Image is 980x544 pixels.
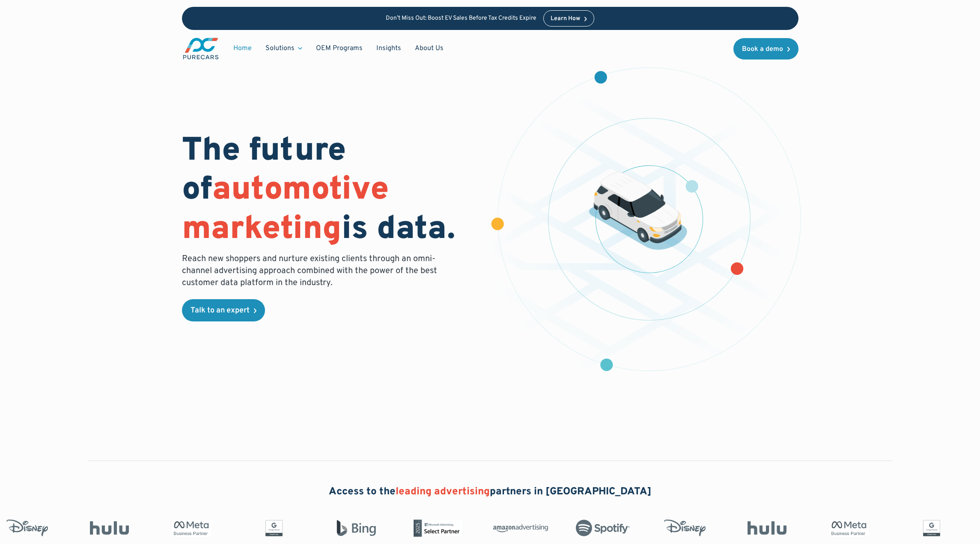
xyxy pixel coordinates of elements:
[309,40,369,56] a: OEM Programs
[411,520,466,537] img: Microsoft Advertising Partner
[265,44,295,53] div: Solutions
[182,170,389,250] span: automotive marketing
[191,307,250,315] div: Talk to an expert
[329,485,652,499] h2: Access to the partners in [GEOGRAPHIC_DATA]
[182,132,480,250] h1: The future of is data.
[822,520,877,537] img: Meta Business Partner
[386,15,536,22] p: Don’t Miss Out: Boost EV Sales Before Tax Credits Expire
[742,46,783,53] div: Book a demo
[369,40,408,56] a: Insights
[182,37,220,60] img: purecars logo
[396,485,490,498] span: leading advertising
[733,38,798,59] a: Book a demo
[493,521,548,535] img: Amazon Advertising
[551,16,580,22] div: Learn How
[408,40,450,56] a: About Us
[575,520,630,537] img: Spotify
[247,520,301,537] img: Google Partner
[658,520,712,537] img: Disney
[329,520,384,537] img: Bing
[182,299,265,321] a: Talk to an expert
[259,40,309,56] div: Solutions
[82,521,137,535] img: Hulu
[182,37,220,60] a: main
[226,40,259,56] a: Home
[740,521,795,535] img: Hulu
[164,520,219,537] img: Meta Business Partner
[543,10,594,27] a: Learn How
[182,253,442,289] p: Reach new shoppers and nurture existing clients through an omni-channel advertising approach comb...
[904,520,959,537] img: Google Partner
[589,172,687,250] img: illustration of a vehicle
